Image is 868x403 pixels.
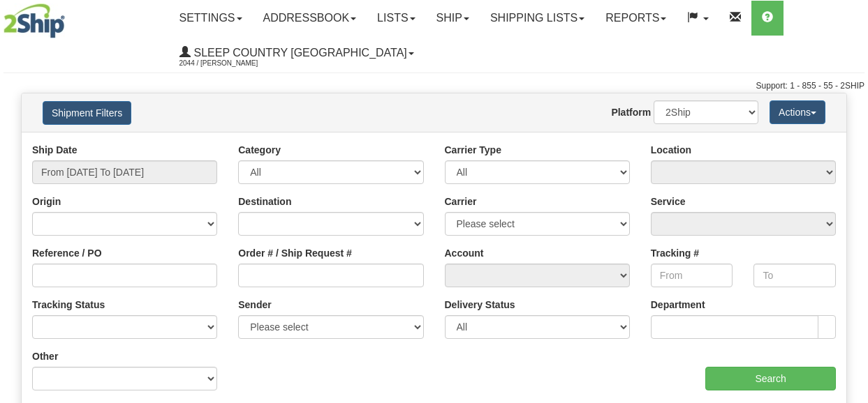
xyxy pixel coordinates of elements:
input: Search [705,367,836,390]
label: Account [445,246,484,260]
label: Service [651,195,686,208]
input: To [753,264,836,287]
label: Order # / Ship Request # [238,246,352,260]
label: Platform [611,105,651,119]
button: Shipment Filters [43,101,131,125]
button: Actions [770,100,825,124]
label: Origin [32,195,61,208]
img: logo2044.jpg [3,3,65,38]
label: Category [238,143,281,157]
span: 2044 / [PERSON_NAME] [179,56,284,70]
label: Department [651,298,705,312]
label: Reference / PO [32,246,102,260]
label: Ship Date [32,143,78,157]
label: Location [651,143,691,157]
a: Settings [169,1,253,36]
label: Destination [238,195,291,208]
iframe: chat widget [836,130,867,273]
a: Sleep Country [GEOGRAPHIC_DATA] 2044 / [PERSON_NAME] [169,36,425,70]
label: Carrier Type [445,143,501,157]
input: From [651,264,733,287]
label: Tracking # [651,246,699,260]
a: Addressbook [253,1,367,36]
label: Sender [238,298,271,312]
a: Reports [595,1,677,36]
label: Carrier [445,195,477,208]
a: Shipping lists [480,1,595,36]
a: Lists [367,1,425,36]
label: Other [32,349,58,363]
label: Delivery Status [445,298,515,312]
div: Support: 1 - 855 - 55 - 2SHIP [3,80,865,92]
label: Tracking Status [32,298,105,312]
span: Sleep Country [GEOGRAPHIC_DATA] [191,47,407,59]
a: Ship [426,1,480,36]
